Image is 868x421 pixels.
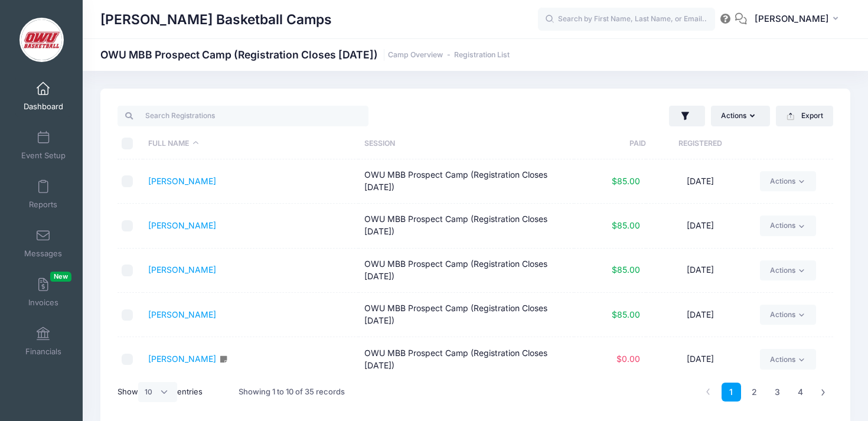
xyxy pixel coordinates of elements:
[722,383,741,402] a: 1
[711,106,770,126] button: Actions
[50,272,71,282] span: New
[118,382,203,402] label: Show entries
[15,321,71,362] a: Financials
[358,128,574,159] th: Session: activate to sort column ascending
[100,48,510,61] h1: OWU MBB Prospect Camp (Registration Closes [DATE])
[24,102,63,112] span: Dashboard
[358,249,574,293] td: OWU MBB Prospect Camp (Registration Closes [DATE])
[646,204,754,248] td: [DATE]
[218,355,228,363] i: Click to see & edit notes
[646,249,754,293] td: [DATE]
[15,223,71,264] a: Messages
[148,176,216,186] a: [PERSON_NAME]
[755,12,829,25] span: [PERSON_NAME]
[388,51,443,60] a: Camp Overview
[28,298,58,308] span: Invoices
[646,337,754,381] td: [DATE]
[19,18,64,62] img: David Vogel Basketball Camps
[612,309,640,319] span: $85.00
[24,249,62,259] span: Messages
[358,204,574,248] td: OWU MBB Prospect Camp (Registration Closes [DATE])
[745,383,764,402] a: 2
[760,305,816,325] a: Actions
[760,349,816,369] a: Actions
[612,265,640,275] span: $85.00
[148,265,216,275] a: [PERSON_NAME]
[358,159,574,204] td: OWU MBB Prospect Camp (Registration Closes [DATE])
[118,106,368,126] input: Search Registrations
[760,216,816,236] a: Actions
[239,378,345,406] div: Showing 1 to 10 of 35 records
[454,51,510,60] a: Registration List
[791,383,810,402] a: 4
[616,354,640,364] span: $0.00
[358,337,574,381] td: OWU MBB Prospect Camp (Registration Closes [DATE])
[29,200,57,210] span: Reports
[15,125,71,166] a: Event Setup
[760,260,816,280] a: Actions
[148,354,216,364] a: [PERSON_NAME]
[138,382,177,402] select: Showentries
[747,6,850,33] button: [PERSON_NAME]
[148,220,216,230] a: [PERSON_NAME]
[574,128,646,159] th: Paid: activate to sort column ascending
[143,128,358,159] th: Full Name: activate to sort column descending
[646,293,754,337] td: [DATE]
[358,293,574,337] td: OWU MBB Prospect Camp (Registration Closes [DATE])
[776,106,833,126] button: Export
[148,309,216,319] a: [PERSON_NAME]
[100,6,332,33] h1: [PERSON_NAME] Basketball Camps
[646,128,754,159] th: Registered: activate to sort column ascending
[612,220,640,230] span: $85.00
[25,347,61,357] span: Financials
[15,76,71,117] a: Dashboard
[15,272,71,313] a: InvoicesNew
[646,159,754,204] td: [DATE]
[21,151,66,161] span: Event Setup
[768,383,787,402] a: 3
[538,8,715,31] input: Search by First Name, Last Name, or Email...
[15,174,71,215] a: Reports
[760,171,816,191] a: Actions
[612,176,640,186] span: $85.00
